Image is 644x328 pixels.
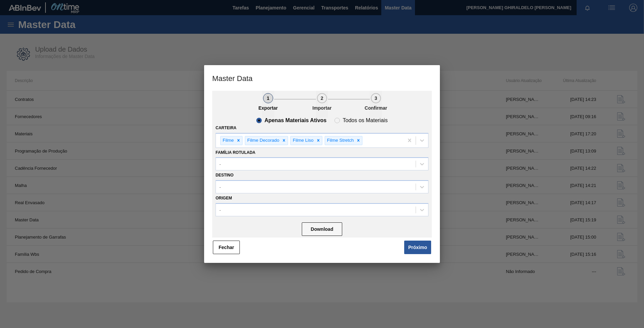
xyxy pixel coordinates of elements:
[359,105,393,111] p: Confirmar
[302,222,342,236] button: Download
[221,136,235,145] div: Filme
[334,118,387,123] clb-radio-button: Todos os Materiais
[317,93,327,103] div: 2
[204,65,440,91] h3: Master Data
[251,105,285,111] p: Exportar
[245,136,280,145] div: Filme Decorado
[216,150,255,155] label: Família Rotulada
[216,196,232,200] label: Origem
[216,126,236,130] label: Carteira
[219,161,221,167] div: -
[256,118,326,123] clb-radio-button: Apenas Materiais Ativos
[291,136,315,145] div: Filme Liso
[371,93,381,103] div: 3
[316,91,328,118] button: 2Importar
[305,105,339,111] p: Importar
[325,136,355,145] div: Filme Stretch
[370,91,382,118] button: 3Confirmar
[219,184,221,190] div: -
[262,91,274,118] button: 1Exportar
[404,241,431,254] button: Próximo
[213,241,240,254] button: Fechar
[219,207,221,213] div: -
[263,93,273,103] div: 1
[216,173,233,177] label: Destino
